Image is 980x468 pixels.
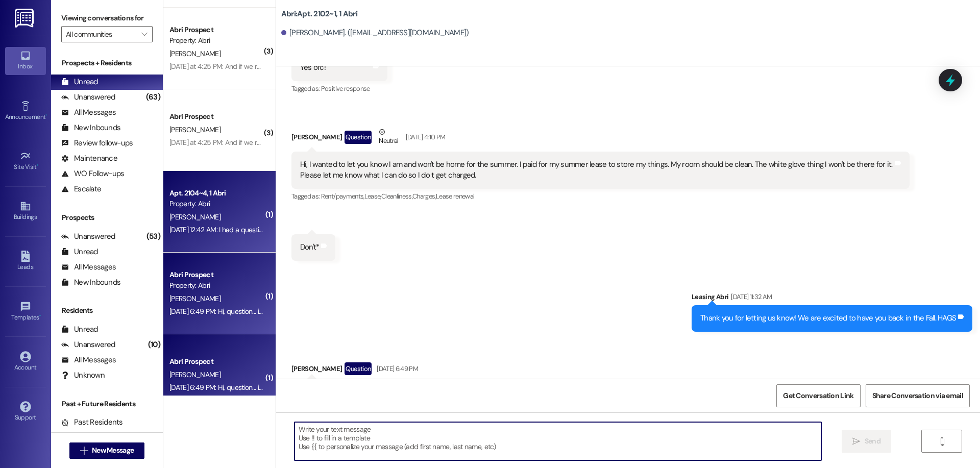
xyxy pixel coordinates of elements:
a: Inbox [5,47,46,75]
div: Leasing Abri [692,291,972,306]
div: Property: Abri [169,35,264,46]
span: • [37,162,38,169]
div: [DATE] 4:10 PM [403,132,446,142]
span: [PERSON_NAME] [169,49,220,58]
img: ResiDesk Logo [15,9,36,28]
span: [PERSON_NAME] [169,125,220,134]
div: Tagged as: [291,189,910,204]
div: Residents [51,305,163,316]
div: Maintenance [61,153,117,164]
span: Share Conversation via email [872,390,963,401]
span: • [39,312,41,319]
button: Get Conversation Link [776,384,860,407]
div: Unread [61,77,98,87]
div: Past + Future Residents [51,399,163,409]
i:  [80,447,88,455]
input: All communities [66,26,136,42]
a: Site Visit • [5,147,46,175]
span: New Message [92,445,134,456]
span: Send [865,436,880,447]
div: Unanswered [61,339,115,350]
div: All Messages [61,107,116,118]
div: [DATE] 6:49 PM: Hi, question... if I do decide to come back a bit earlier ([DATE] possibly 7) wou... [169,307,799,316]
span: Get Conversation Link [783,390,853,401]
div: Unread [61,324,98,335]
a: Support [5,398,46,426]
button: New Message [69,442,145,459]
div: Property: Abri [169,280,264,291]
div: [DATE] 12:42 AM: I had a question, is anyone moving into the apartment earlier than the 9th? whic... [169,225,664,234]
span: [PERSON_NAME] [169,294,220,303]
div: Unanswered [61,231,115,242]
i:  [852,437,860,446]
div: WO Follow-ups [61,168,124,179]
div: Abri Prospect [169,111,264,122]
span: Lease renewal [436,192,475,201]
div: New Inbounds [61,122,120,133]
div: Unanswered [61,92,115,103]
div: [PERSON_NAME]. ([EMAIL_ADDRESS][DOMAIN_NAME]) [281,28,469,38]
span: [PERSON_NAME] [169,212,220,221]
span: Positive response [321,84,370,93]
div: [DATE] 6:49 PM: Hi, question... if I do decide to come back a bit earlier ([DATE] possibly 7) wou... [169,383,799,392]
span: Cleanliness , [381,192,412,201]
div: Unknown [61,370,105,381]
div: [DATE] 6:49 PM [374,363,418,374]
a: Buildings [5,198,46,225]
div: Apt. 2104~4, 1 Abri [169,188,264,199]
span: • [45,112,47,119]
div: New Inbounds [61,277,120,288]
span: Charges , [412,192,436,201]
i:  [141,30,147,38]
label: Viewing conversations for [61,10,153,26]
div: Thank you for letting us know! We are excited to have you back in the Fall. HAGS [700,313,956,324]
button: Share Conversation via email [866,384,970,407]
span: [PERSON_NAME] [169,370,220,379]
div: Hi, I wanted to let you know I am and won't be home for the summer. I paid for my summer lease to... [300,159,893,181]
div: Past Residents [61,417,123,428]
div: Neutral [377,127,400,148]
div: Question [345,362,372,375]
a: Leads [5,248,46,275]
span: Rent/payments , [321,192,364,201]
div: Prospects + Residents [51,58,163,68]
div: Don't* [300,242,320,253]
div: Abri Prospect [169,356,264,367]
div: Escalate [61,184,101,194]
span: Lease , [364,192,381,201]
div: [DATE] at 4:25 PM: And if we refer people, do we get a discount? [169,138,360,147]
div: [DATE] at 4:25 PM: And if we refer people, do we get a discount? [169,62,360,71]
a: Templates • [5,298,46,326]
div: Abri Prospect [169,269,264,280]
b: Abri: Apt. 2102~1, 1 Abri [281,9,357,19]
div: Review follow-ups [61,138,133,149]
i:  [938,437,946,446]
a: Account [5,348,46,376]
div: [PERSON_NAME] [291,127,910,152]
div: Unread [61,247,98,257]
div: Question [345,131,372,143]
div: [PERSON_NAME] [291,362,910,379]
div: (53) [144,229,163,244]
div: Prospects [51,212,163,223]
div: [DATE] 11:32 AM [728,291,772,302]
div: All Messages [61,355,116,365]
div: Tagged as: [291,81,387,96]
div: All Messages [61,262,116,273]
div: Yes ofc! [300,62,326,73]
button: Send [842,430,891,453]
div: Property: Abri [169,199,264,209]
div: Abri Prospect [169,24,264,35]
div: (10) [145,337,163,353]
div: (63) [143,89,163,105]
